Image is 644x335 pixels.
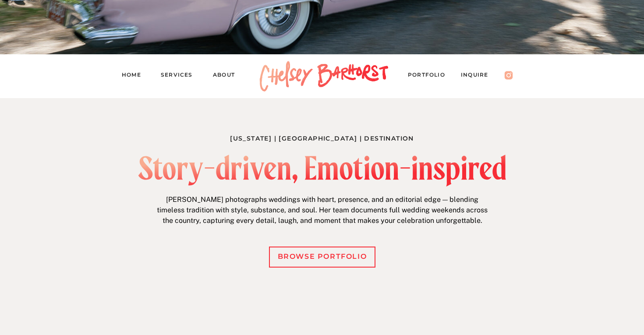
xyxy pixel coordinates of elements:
a: Home [122,70,148,82]
a: PORTFOLIO [408,70,453,82]
a: browse portfolio [273,250,371,263]
a: About [213,70,243,82]
a: Services [161,70,200,82]
a: Inquire [461,70,497,82]
p: [PERSON_NAME] photographs weddings with heart, presence, and an editorial edge — blending timeles... [154,194,491,229]
h1: [US_STATE] | [GEOGRAPHIC_DATA] | Destination [229,133,415,142]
